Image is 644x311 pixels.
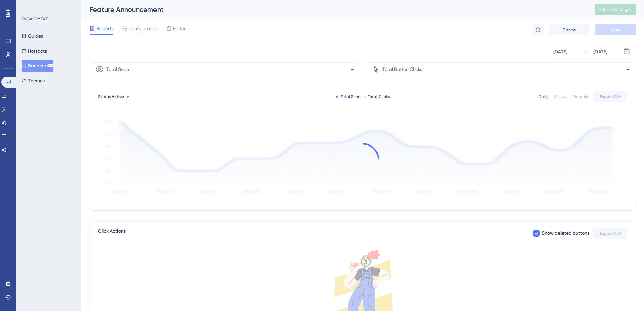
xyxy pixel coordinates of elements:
button: Export CSV [593,91,627,102]
span: Reports [96,24,113,33]
span: - [350,64,354,75]
span: Click Actions [98,227,126,239]
div: [DATE] [553,47,567,56]
div: Feature Announcement [90,5,578,14]
span: - [626,64,630,75]
div: Daily [538,94,548,99]
span: Save [611,27,620,33]
button: Export CSV [593,228,627,239]
div: Monthly [573,94,588,99]
span: Publish Changes [599,7,632,12]
span: Total Button Clicks [382,65,422,73]
span: Export CSV [600,94,621,99]
button: Guides [22,30,43,42]
span: Export CSV [600,231,621,236]
div: [DATE] [593,47,607,56]
button: BannersBETA [22,60,53,72]
div: Weekly [554,94,567,99]
span: Status: [98,94,124,99]
button: Themes [22,75,45,87]
span: Show deleted buttons [542,229,589,237]
button: Cancel [549,24,590,35]
span: Cancel [563,27,576,33]
span: Total Seen [106,65,129,73]
div: Total Clicks [363,94,390,99]
span: Active [112,94,124,99]
button: Save [595,24,636,35]
button: Hotspots [22,45,47,57]
div: Total Seen [336,94,361,99]
button: Publish Changes [595,4,636,15]
div: BETA [47,64,53,67]
span: Editor [173,24,186,33]
div: ENGAGEMENT [22,16,48,22]
span: Configuration [128,24,158,33]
